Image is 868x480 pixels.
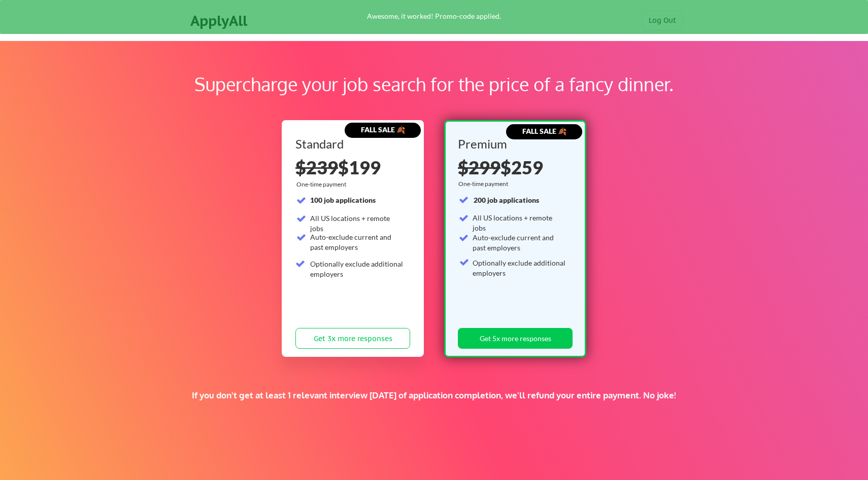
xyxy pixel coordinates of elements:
[473,233,566,252] div: Auto-exclude current and past employers
[458,180,511,188] div: One-time payment
[295,138,407,150] div: Standard
[361,125,405,134] strong: FALL SALE 🍂
[473,258,566,278] div: Optionally exclude additional employers
[473,213,566,233] div: All US locations + remote jobs
[310,259,404,279] div: Optionally exclude additional employers
[296,180,349,189] div: One-time payment
[176,390,692,401] div: If you don't get at least 1 relevant interview [DATE] of application completion, we'll refund you...
[65,70,803,98] div: Supercharge your job search for the price of a fancy dinner.
[310,196,376,204] strong: 100 job applications
[310,213,404,233] div: All US locations + remote jobs
[310,232,404,252] div: Auto-exclude current and past employers
[522,127,566,135] strong: FALL SALE 🍂
[295,328,410,349] button: Get 3x more responses
[458,156,500,178] s: $299
[295,156,338,178] s: $239
[458,328,573,349] button: Get 5x more responses
[295,158,410,176] div: $199
[458,138,569,150] div: Premium
[474,196,539,204] strong: 200 job applications
[458,158,569,176] div: $259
